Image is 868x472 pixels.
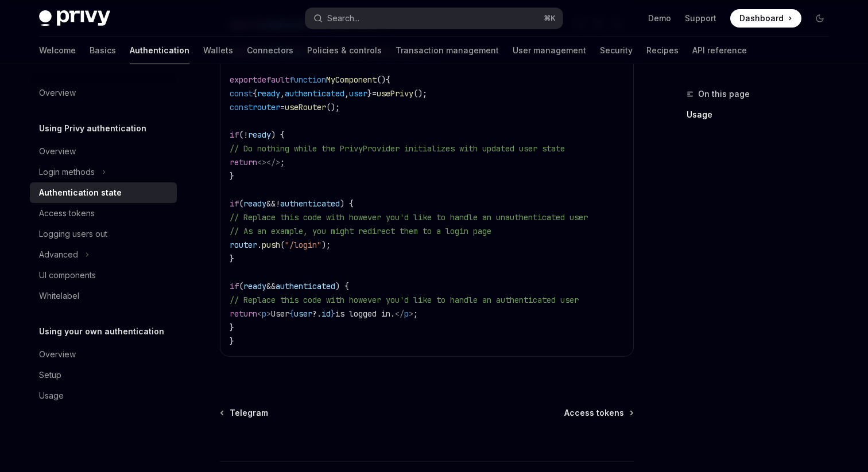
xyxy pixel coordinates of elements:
a: Wallets [203,37,233,64]
span: function [289,75,326,85]
div: Whitelabel [39,289,79,303]
span: , [344,88,349,99]
span: ); [321,240,331,250]
span: ) { [271,130,285,140]
a: Access tokens [30,203,177,224]
a: Access tokens [564,407,633,419]
span: "/login" [285,240,321,250]
span: } [367,88,372,99]
span: (); [413,88,427,99]
span: ready [248,130,271,140]
span: useRouter [285,102,326,112]
a: Demo [648,13,671,24]
a: Security [600,37,633,64]
span: = [280,102,285,112]
span: if [230,198,239,209]
button: Advanced [30,244,95,265]
button: Toggle dark mode [811,9,829,28]
span: < [257,309,262,319]
span: ready [243,198,266,209]
a: Overview [30,344,177,365]
span: ( [239,198,243,209]
span: export [230,75,257,85]
img: dark logo [39,10,110,26]
a: Overview [30,83,177,103]
span: </ [395,309,404,319]
button: Search...⌘K [305,8,563,29]
span: ?. [312,309,321,319]
span: p [404,309,409,319]
div: Search... [327,11,359,25]
div: Advanced [39,248,78,262]
a: Setup [30,365,177,385]
span: authenticated [280,198,340,209]
span: , [280,88,285,99]
div: Access tokens [39,206,95,220]
span: const [230,88,253,99]
a: Usage [687,106,838,124]
div: UI components [39,268,96,282]
a: Recipes [646,37,679,64]
span: > [409,309,413,319]
h5: Using your own authentication [39,325,164,338]
span: ready [243,281,266,291]
span: user [349,88,367,99]
div: Usage [39,389,64,403]
button: Login methods [30,162,112,182]
div: Overview [39,348,76,361]
a: Dashboard [730,9,801,28]
span: router [253,102,280,112]
span: authenticated [285,88,344,99]
a: Support [685,13,716,24]
span: ) { [335,281,349,291]
span: // Replace this code with however you'd like to handle an unauthenticated user [230,212,588,223]
span: // Do nothing while the PrivyProvider initializes with updated user state [230,143,565,154]
span: } [230,171,234,181]
span: On this page [698,87,750,101]
span: ⌘ K [544,14,556,23]
a: Overview [30,141,177,162]
span: user [294,309,312,319]
span: Dashboard [739,13,784,24]
div: Authentication state [39,186,122,200]
h5: Using Privy authentication [39,122,146,135]
span: ! [243,130,248,140]
span: ) { [340,198,354,209]
a: Welcome [39,37,76,64]
span: default [257,75,289,85]
a: User management [513,37,586,64]
span: } [230,322,234,333]
a: Whitelabel [30,286,177,306]
span: (); [326,102,340,112]
div: Login methods [39,165,95,179]
span: ! [276,198,280,209]
span: if [230,130,239,140]
a: API reference [692,37,747,64]
div: Overview [39,145,76,158]
span: const [230,102,253,112]
a: Connectors [247,37,293,64]
span: && [266,198,276,209]
a: Usage [30,385,177,406]
span: Access tokens [564,407,624,419]
span: ; [280,157,285,167]
span: Telegram [230,407,268,419]
span: { [289,309,294,319]
span: <></> [257,157,280,167]
a: Basics [90,37,116,64]
span: ( [239,281,243,291]
div: Logging users out [39,227,107,241]
span: } [230,253,234,264]
span: { [386,75,390,85]
span: } [230,336,234,346]
span: > [266,309,271,319]
span: return [230,309,257,319]
a: Logging users out [30,224,177,244]
span: ( [280,240,285,250]
span: } [331,309,335,319]
span: . [257,240,262,250]
span: ; [413,309,418,319]
a: Policies & controls [307,37,382,64]
div: Setup [39,368,61,382]
span: push [262,240,280,250]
